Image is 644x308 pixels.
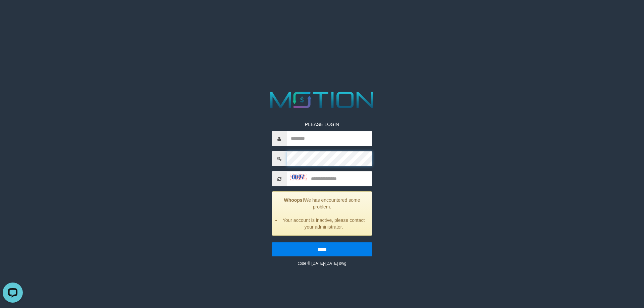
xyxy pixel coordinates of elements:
img: MOTION_logo.png [266,89,378,111]
li: Your account is inactive, please contact your administrator. [280,217,367,230]
img: captcha [290,174,307,180]
button: Open LiveChat chat widget [3,3,23,23]
strong: Whoops! [284,197,304,203]
div: We has encountered some problem. [272,191,372,236]
p: PLEASE LOGIN [272,121,372,128]
small: code © [DATE]-[DATE] dwg [298,261,346,266]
